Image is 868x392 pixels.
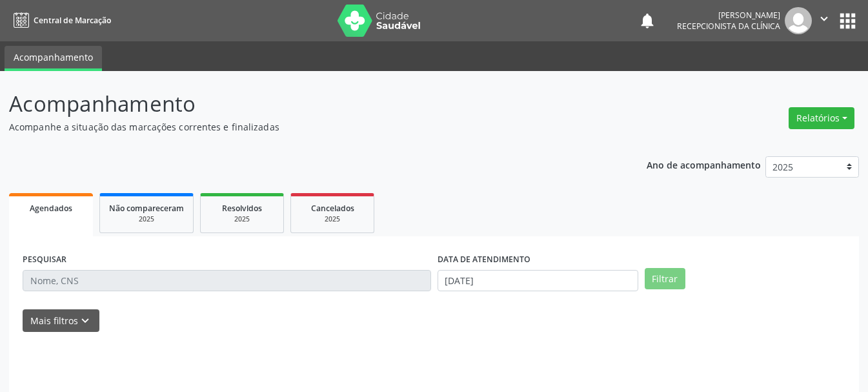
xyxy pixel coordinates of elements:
button: notifications [638,12,656,30]
div: 2025 [109,214,184,224]
span: Não compareceram [109,203,184,214]
button: Mais filtroskeyboard_arrow_down [23,309,99,332]
div: 2025 [300,214,365,224]
span: Resolvidos [222,203,262,214]
p: Acompanhe a situação das marcações correntes e finalizadas [9,120,604,134]
i: keyboard_arrow_down [78,314,92,328]
p: Ano de acompanhamento [647,156,761,172]
i:  [817,12,831,26]
a: Central de Marcação [9,10,111,31]
p: Acompanhamento [9,88,604,120]
label: PESQUISAR [23,250,66,270]
button: apps [836,10,859,32]
button: Filtrar [645,268,685,290]
span: Agendados [30,203,72,214]
label: DATA DE ATENDIMENTO [438,250,530,270]
div: 2025 [210,214,274,224]
div: [PERSON_NAME] [677,10,780,21]
span: Central de Marcação [34,15,111,26]
a: Acompanhamento [5,46,102,71]
button:  [812,7,836,34]
span: Cancelados [311,203,354,214]
span: Recepcionista da clínica [677,21,780,32]
button: Relatórios [789,107,854,129]
img: img [785,7,812,34]
input: Selecione um intervalo [438,270,638,292]
input: Nome, CNS [23,270,431,292]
